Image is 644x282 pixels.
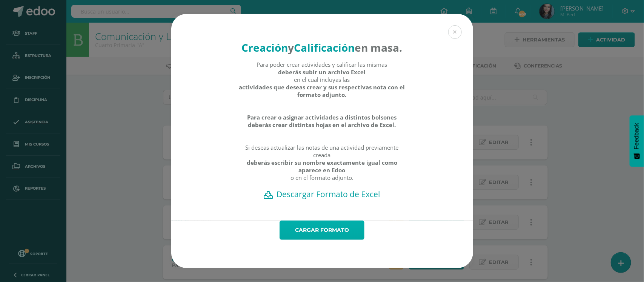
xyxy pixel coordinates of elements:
[630,115,644,167] button: Feedback - Mostrar encuesta
[238,83,406,98] strong: actividades que deseas crear y sus respectivas nota con el formato adjunto.
[242,40,288,55] strong: Creación
[294,40,355,55] strong: Calificación
[448,25,462,39] button: Close (Esc)
[238,159,406,174] strong: deberás escribir su nombre exactamente igual como aparece en Edoo
[280,221,364,240] a: Cargar formato
[278,68,366,76] strong: deberás subir un archivo Excel
[184,189,460,199] a: Descargar Formato de Excel
[288,40,294,55] strong: y
[633,123,640,149] span: Feedback
[238,113,406,129] strong: Para crear o asignar actividades a distintos bolsones deberás crear distintas hojas en el archivo...
[238,40,406,55] h4: en masa.
[238,61,406,189] div: Para poder crear actividades y calificar las mismas en el cual incluyas las Si deseas actualizar ...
